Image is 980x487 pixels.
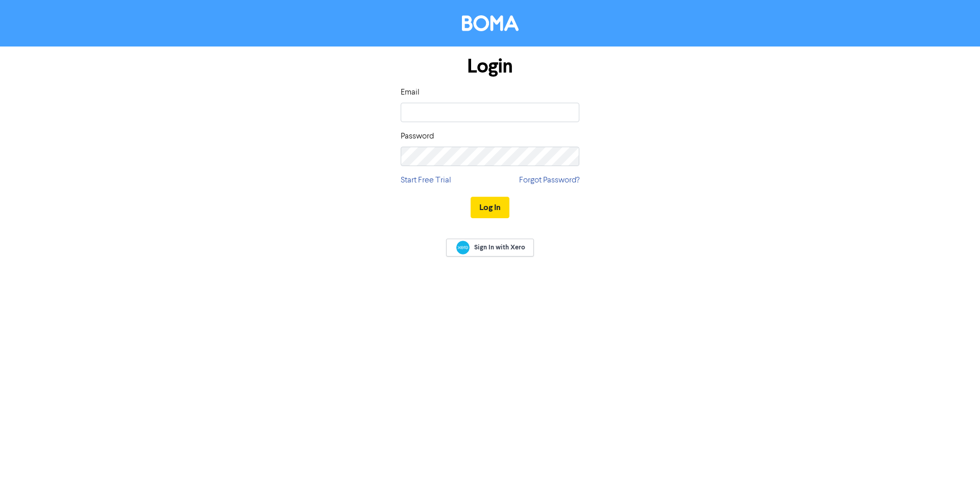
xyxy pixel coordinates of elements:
[401,55,579,78] h1: Login
[474,243,525,252] span: Sign In with Xero
[401,86,420,99] label: Email
[456,241,470,254] img: Xero logo
[462,15,519,31] img: BOMA Logo
[471,197,509,218] button: Log In
[401,174,451,187] a: Start Free Trial
[446,239,534,257] a: Sign In with Xero
[401,130,434,143] label: Password
[519,174,579,187] a: Forgot Password?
